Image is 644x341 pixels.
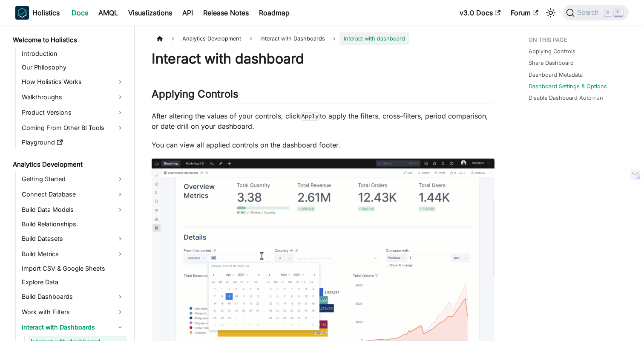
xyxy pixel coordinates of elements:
a: API [177,6,198,20]
a: How Holistics Works [19,75,127,89]
a: Applying Controls [529,47,575,55]
kbd: K [614,9,623,16]
a: Disable Dashboard Auto-run [529,94,603,102]
a: Release Notes [198,6,254,20]
nav: Breadcrumbs [152,32,494,45]
a: Dashboard Metadata [529,71,583,79]
a: Import CSV & Google Sheets [19,263,127,275]
a: Getting Started [19,172,127,186]
a: Welcome to Holistics [10,34,127,46]
a: Build Metrics [19,247,127,261]
a: Build Relationships [19,218,127,230]
a: Home page [152,32,168,45]
a: v3.0 Docs [454,6,506,20]
a: Playground [19,136,127,148]
a: HolisticsHolistics [15,6,60,20]
h2: Applying Controls [152,88,494,104]
span: Search [575,9,604,17]
a: Share Dashboard [529,59,574,67]
p: You can view all applied controls on the dashboard footer. [152,140,494,150]
a: Docs [66,6,93,20]
a: Visualizations [123,6,177,20]
nav: Docs sidebar [7,26,135,341]
b: Holistics [32,8,60,18]
kbd: ⌘ [604,9,612,17]
span: Interact with dashboard [339,32,409,45]
p: After altering the values of your controls, click to apply the filters, cross-filters, period com... [152,111,494,131]
a: AMQL [93,6,123,20]
a: Introduction [19,48,127,60]
a: Coming From Other BI Tools [19,121,127,135]
code: Apply [300,112,320,121]
a: Analytics Development [10,159,127,170]
a: Connect Database [19,188,127,201]
a: Product Versions [19,106,127,119]
a: Walkthroughs [19,90,127,104]
button: Switch between dark and light mode (currently light mode) [544,6,558,20]
img: Holistics [15,6,29,20]
span: Interact with Dashboards [256,32,329,45]
a: Build Datasets [19,232,127,246]
a: Build Dashboards [19,290,127,303]
span: Analytics Development [178,32,245,45]
a: Forum [506,6,543,20]
h1: Interact with dashboard [152,50,494,67]
button: Search (Command+K) [563,5,629,20]
a: Build Data Models [19,203,127,217]
a: Dashboard Settings & Options [529,82,607,90]
a: Roadmap [254,6,295,20]
a: Interact with Dashboards [19,321,127,334]
a: Our Philosophy [19,61,127,73]
a: Work with Filters [19,305,127,319]
a: Explore Data [19,276,127,288]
